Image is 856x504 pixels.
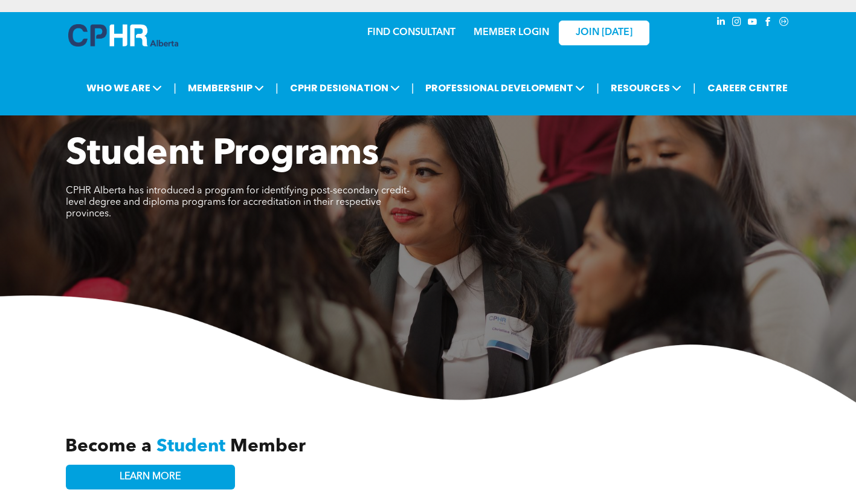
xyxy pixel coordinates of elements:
[596,76,599,100] li: |
[704,77,791,99] a: CAREER CENTRE
[66,137,379,173] span: Student Programs
[184,77,268,99] span: MEMBERSHIP
[367,28,455,37] a: FIND CONSULTANT
[576,27,632,39] span: JOIN [DATE]
[120,471,181,483] span: LEARN MORE
[762,15,775,31] a: facebook
[83,77,166,99] span: WHO WE ARE
[156,438,225,456] span: Student
[746,15,759,31] a: youtube
[715,15,728,31] a: linkedin
[230,438,306,456] span: Member
[474,28,549,37] a: MEMBER LOGIN
[173,76,176,100] li: |
[730,15,744,31] a: instagram
[275,76,278,100] li: |
[777,15,791,31] a: Social network
[68,24,178,47] img: A blue and white logo for cp alberta
[411,76,414,100] li: |
[607,77,685,99] span: RESOURCES
[65,438,152,456] span: Become a
[693,76,696,100] li: |
[559,21,649,45] a: JOIN [DATE]
[66,186,410,219] span: CPHR Alberta has introduced a program for identifying post-secondary credit-level degree and dipl...
[422,77,588,99] span: PROFESSIONAL DEVELOPMENT
[286,77,404,99] span: CPHR DESIGNATION
[66,465,235,489] a: LEARN MORE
